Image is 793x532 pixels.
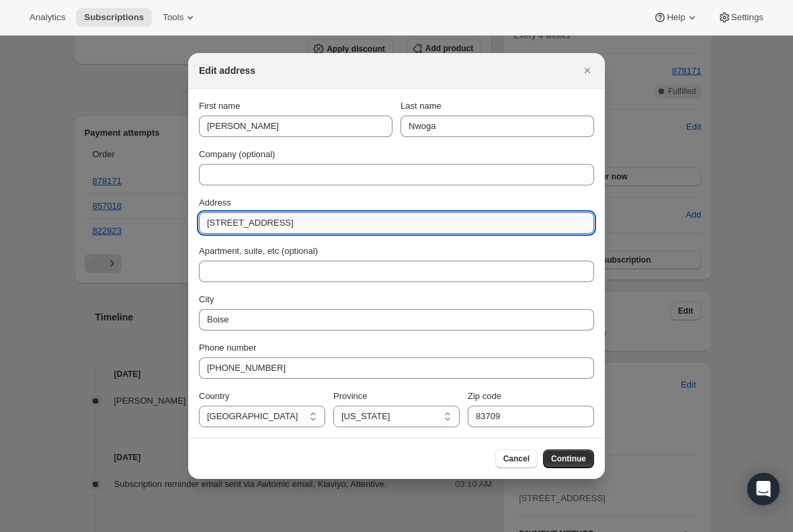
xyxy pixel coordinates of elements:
div: Open Intercom Messenger [747,473,780,505]
span: City [199,294,214,304]
span: Settings [731,12,763,23]
span: Subscriptions [84,12,144,23]
button: Analytics [22,8,73,27]
span: Address [199,197,231,208]
span: Last name [401,101,442,111]
span: Company (optional) [199,149,275,159]
span: Province [333,391,368,401]
button: Settings [710,8,771,27]
span: Zip code [468,391,501,401]
button: Help [645,8,706,27]
button: Cancel [495,449,538,468]
span: Analytics [30,12,65,23]
button: Tools [155,8,205,27]
button: Continue [543,449,594,468]
span: Tools [163,12,183,23]
button: Subscriptions [76,8,152,27]
span: Apartment, suite, etc (optional) [199,246,318,256]
span: First name [199,101,240,111]
span: Help [667,12,685,23]
button: Close [578,61,597,80]
span: Continue [551,453,586,464]
h2: Edit address [199,64,255,77]
span: Country [199,391,230,401]
span: Cancel [503,453,530,464]
span: Phone number [199,343,256,353]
